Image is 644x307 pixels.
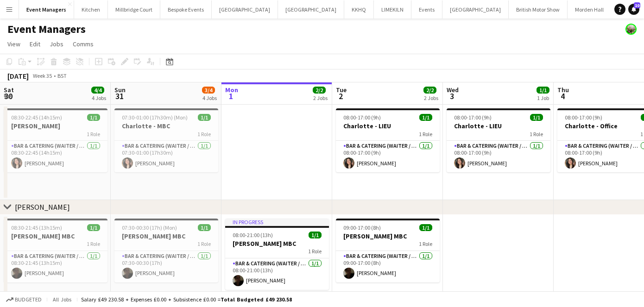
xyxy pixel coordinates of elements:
[419,224,432,231] span: 1/1
[419,240,432,247] span: 1 Role
[335,91,347,101] span: 2
[530,131,543,138] span: 1 Role
[30,40,40,48] span: Edit
[419,114,432,121] span: 1/1
[114,108,218,172] app-job-card: 07:30-01:00 (17h30m) (Mon)1/1Charlotte - MBC1 RoleBar & Catering (Waiter / waitress)1/107:30-01:0...
[122,224,177,231] span: 07:30-00:30 (17h) (Mon)
[69,38,97,50] a: Comms
[198,114,211,121] span: 1/1
[212,0,278,19] button: [GEOGRAPHIC_DATA]
[313,87,326,94] span: 2/2
[4,108,107,172] app-job-card: 08:30-22:45 (14h15m)1/1[PERSON_NAME]1 RoleBar & Catering (Waiter / waitress)1/108:30-22:45 (14h15...
[4,38,24,50] a: View
[336,86,347,94] span: Tue
[81,296,292,303] div: Salary £49 230.58 + Expenses £0.00 + Subsistence £0.00 =
[26,38,44,50] a: Edit
[336,251,440,282] app-card-role: Bar & Catering (Waiter / waitress)1/109:00-17:00 (8h)[PERSON_NAME]
[87,114,100,121] span: 1/1
[73,40,94,48] span: Comms
[336,219,440,282] app-job-card: 09:00-17:00 (8h)1/1[PERSON_NAME] MBC1 RoleBar & Catering (Waiter / waitress)1/109:00-17:00 (8h)[P...
[108,0,160,19] button: Millbridge Court
[628,4,639,15] a: 10
[530,114,543,121] span: 1/1
[87,131,100,138] span: 1 Role
[87,240,100,247] span: 1 Role
[313,94,328,101] div: 2 Jobs
[336,141,440,172] app-card-role: Bar & Catering (Waiter / waitress)1/108:00-17:00 (9h)[PERSON_NAME]
[46,38,67,50] a: Jobs
[423,87,436,94] span: 2/2
[537,87,549,94] span: 1/1
[308,248,322,255] span: 1 Role
[114,251,218,282] app-card-role: Bar & Catering (Waiter / waitress)1/107:30-00:30 (17h)[PERSON_NAME]
[114,86,126,94] span: Sun
[15,202,70,212] div: [PERSON_NAME]
[344,0,374,19] button: KKHQ
[5,294,43,305] button: Budgeted
[11,224,62,231] span: 08:30-21:45 (13h15m)
[445,91,459,101] span: 3
[374,0,411,19] button: LIMEKILN
[424,94,438,101] div: 2 Jobs
[225,86,238,94] span: Mon
[225,258,329,290] app-card-role: Bar & Catering (Waiter / waitress)1/108:00-21:00 (13h)[PERSON_NAME]
[51,296,73,303] span: All jobs
[15,296,42,303] span: Budgeted
[7,22,86,36] h1: Event Managers
[447,108,550,172] app-job-card: 08:00-17:00 (9h)1/1Charlotte - LIEU1 RoleBar & Catering (Waiter / waitress)1/108:00-17:00 (9h)[PE...
[197,240,211,247] span: 1 Role
[625,24,637,35] app-user-avatar: Staffing Manager
[336,108,440,172] app-job-card: 08:00-17:00 (9h)1/1Charlotte - LIEU1 RoleBar & Catering (Waiter / waitress)1/108:00-17:00 (9h)[PE...
[197,131,211,138] span: 1 Role
[7,71,29,81] div: [DATE]
[2,91,14,101] span: 30
[225,239,329,248] h3: [PERSON_NAME] MBC
[233,232,273,238] span: 08:00-21:00 (13h)
[4,232,107,240] h3: [PERSON_NAME] MBC
[309,232,322,238] span: 1/1
[225,219,329,290] app-job-card: In progress08:00-21:00 (13h)1/1[PERSON_NAME] MBC1 RoleBar & Catering (Waiter / waitress)1/108:00-...
[419,131,432,138] span: 1 Role
[4,86,14,94] span: Sat
[565,114,602,121] span: 08:00-17:00 (9h)
[454,114,492,121] span: 08:00-17:00 (9h)
[447,141,550,172] app-card-role: Bar & Catering (Waiter / waitress)1/108:00-17:00 (9h)[PERSON_NAME]
[278,0,344,19] button: [GEOGRAPHIC_DATA]
[447,122,550,130] h3: Charlotte - LIEU
[50,40,63,48] span: Jobs
[509,0,568,19] button: British Motor Show
[537,94,549,101] div: 1 Job
[4,251,107,282] app-card-role: Bar & Catering (Waiter / waitress)1/108:30-21:45 (13h15m)[PERSON_NAME]
[31,72,54,79] span: Week 35
[19,0,74,19] button: Event Managers
[568,0,612,19] button: Morden Hall
[634,2,640,8] span: 10
[87,224,100,231] span: 1/1
[202,94,217,101] div: 4 Jobs
[4,122,107,130] h3: [PERSON_NAME]
[343,114,381,121] span: 08:00-17:00 (9h)
[91,87,104,94] span: 4/4
[336,232,440,240] h3: [PERSON_NAME] MBC
[4,219,107,282] app-job-card: 08:30-21:45 (13h15m)1/1[PERSON_NAME] MBC1 RoleBar & Catering (Waiter / waitress)1/108:30-21:45 (1...
[202,87,215,94] span: 3/4
[411,0,442,19] button: Events
[114,219,218,282] app-job-card: 07:30-00:30 (17h) (Mon)1/1[PERSON_NAME] MBC1 RoleBar & Catering (Waiter / waitress)1/107:30-00:30...
[114,232,218,240] h3: [PERSON_NAME] MBC
[343,224,381,231] span: 09:00-17:00 (8h)
[336,122,440,130] h3: Charlotte - LIEU
[447,86,459,94] span: Wed
[114,122,218,130] h3: Charlotte - MBC
[557,86,569,94] span: Thu
[224,91,238,101] span: 1
[221,296,292,303] span: Total Budgeted £49 230.58
[198,224,211,231] span: 1/1
[7,40,20,48] span: View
